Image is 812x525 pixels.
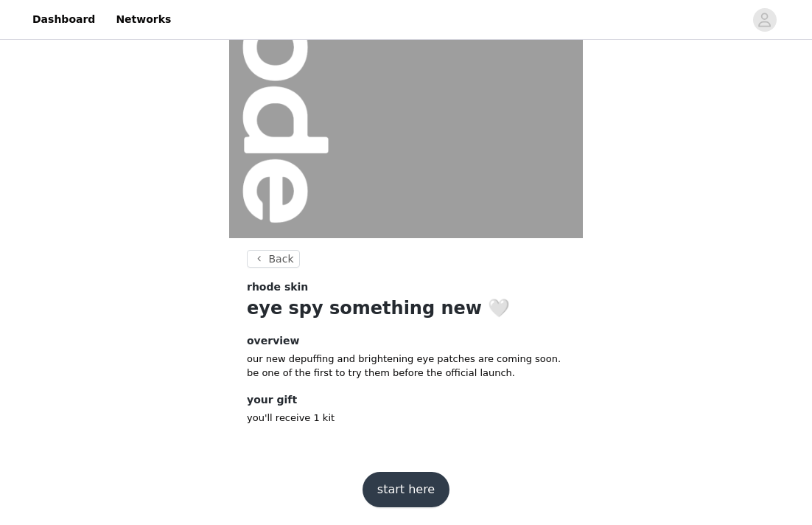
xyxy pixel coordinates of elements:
h4: your gift [247,392,565,408]
a: Networks [107,3,180,36]
h4: overview [247,333,565,349]
button: Back [247,250,300,268]
a: Dashboard [24,3,104,36]
h1: eye spy something new 🤍 [247,295,565,321]
button: start here [363,472,449,507]
div: avatar [757,8,771,32]
p: you'll receive 1 kit [247,411,565,425]
p: our new depuffing and brightening eye patches are coming soon. be one of the first to try them be... [247,352,565,380]
span: rhode skin [247,279,308,295]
